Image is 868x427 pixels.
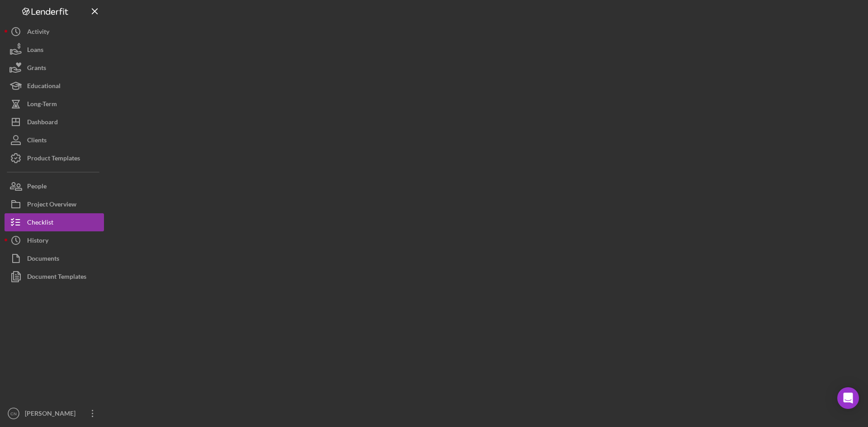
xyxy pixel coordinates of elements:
div: Clients [27,131,47,151]
button: Educational [5,77,104,95]
div: Product Templates [27,149,80,169]
button: Dashboard [5,113,104,131]
div: Project Overview [27,195,76,216]
button: Activity [5,23,104,41]
button: Project Overview [5,195,104,213]
div: Grants [27,59,46,79]
div: Activity [27,23,49,43]
button: History [5,231,104,249]
button: CN[PERSON_NAME] [5,404,104,422]
button: Long-Term [5,95,104,113]
div: Educational [27,77,61,97]
button: Product Templates [5,149,104,167]
div: [PERSON_NAME] [23,404,81,425]
button: People [5,177,104,195]
button: Clients [5,131,104,149]
div: Long-Term [27,95,57,115]
div: Loans [27,41,43,61]
div: Documents [27,249,59,270]
button: Grants [5,59,104,77]
text: CN [10,411,17,416]
button: Documents [5,249,104,267]
div: Checklist [27,213,53,234]
div: Document Templates [27,267,86,288]
div: Dashboard [27,113,58,133]
button: Document Templates [5,267,104,286]
div: People [27,177,47,197]
div: Open Intercom Messenger [837,387,859,409]
button: Loans [5,41,104,59]
div: History [27,231,48,252]
button: Checklist [5,213,104,231]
